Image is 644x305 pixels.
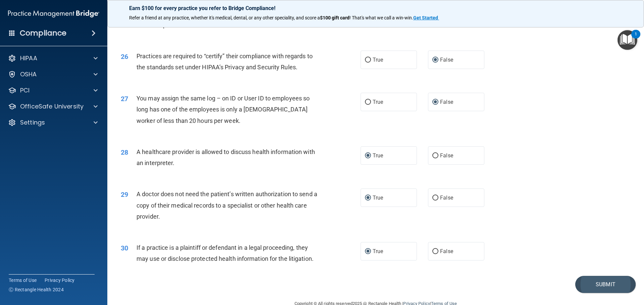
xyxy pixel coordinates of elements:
[9,286,64,293] span: Ⓒ Rectangle Health 2024
[20,86,30,94] p: PCI
[365,249,371,254] input: True
[9,277,37,284] a: Terms of Use
[373,57,383,63] span: True
[8,86,98,94] a: PCI
[8,7,99,20] img: PMB logo
[432,100,438,105] input: False
[8,119,98,127] a: Settings
[575,276,636,293] button: Submit
[373,99,383,105] span: True
[137,10,314,28] span: Appointment reminders are allowed under the HIPAA Privacy Rule without a prior authorization.
[373,152,383,159] span: True
[121,53,128,61] span: 26
[365,100,371,105] input: True
[440,195,453,201] span: False
[413,15,439,20] a: Get Started
[365,58,371,63] input: True
[320,15,350,20] strong: $100 gift card
[365,153,371,158] input: True
[20,102,84,110] p: OfficeSafe University
[413,15,438,20] strong: Get Started
[440,248,453,254] span: False
[121,95,128,103] span: 27
[432,153,438,158] input: False
[121,148,128,156] span: 28
[350,15,413,20] span: ! That's what we call a win-win.
[137,53,313,71] span: Practices are required to “certify” their compliance with regards to the standards set under HIPA...
[137,190,317,220] span: A doctor does not need the patient’s written authorization to send a copy of their medical record...
[121,244,128,252] span: 30
[137,95,310,124] span: You may assign the same log – on ID or User ID to employees so long has one of the employees is o...
[635,34,637,43] div: 1
[373,248,383,254] span: True
[365,196,371,201] input: True
[129,5,622,11] p: Earn $100 for every practice you refer to Bridge Compliance!
[440,152,453,159] span: False
[20,28,66,38] h4: Compliance
[8,54,98,62] a: HIPAA
[8,102,98,110] a: OfficeSafe University
[8,70,98,78] a: OSHA
[440,57,453,63] span: False
[129,15,320,20] span: Refer a friend at any practice, whether it's medical, dental, or any other speciality, and score a
[432,249,438,254] input: False
[20,119,45,127] p: Settings
[432,58,438,63] input: False
[137,148,315,166] span: A healthcare provider is allowed to discuss health information with an interpreter.
[137,244,314,262] span: If a practice is a plaintiff or defendant in a legal proceeding, they may use or disclose protect...
[20,54,37,62] p: HIPAA
[440,99,453,105] span: False
[373,195,383,201] span: True
[121,190,128,199] span: 29
[618,30,637,50] button: Open Resource Center, 1 new notification
[20,70,37,78] p: OSHA
[45,277,75,284] a: Privacy Policy
[432,196,438,201] input: False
